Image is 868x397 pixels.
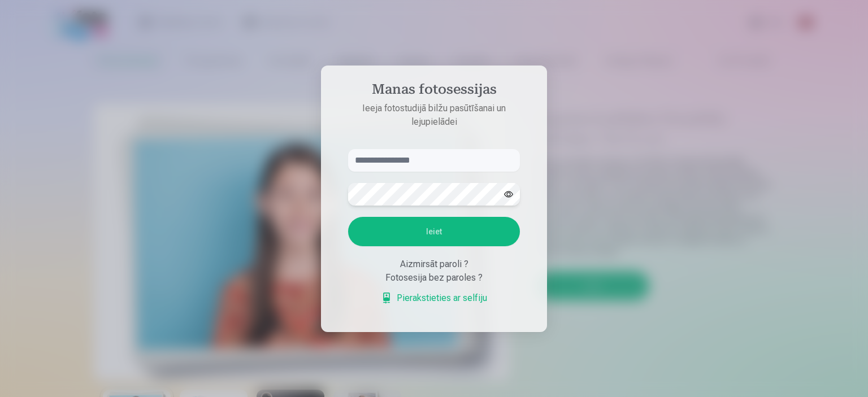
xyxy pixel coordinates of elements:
[348,258,520,271] div: Aizmirsāt paroli ?
[348,217,520,246] button: Ieiet
[381,291,487,305] a: Pierakstieties ar selfiju
[337,81,531,102] h4: Manas fotosessijas
[348,271,520,285] div: Fotosesija bez paroles ?
[337,102,531,129] p: Ieeja fotostudijā bilžu pasūtīšanai un lejupielādei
